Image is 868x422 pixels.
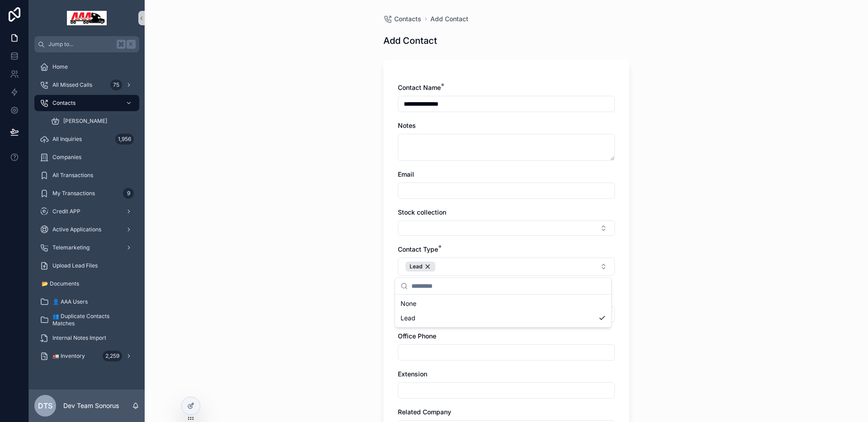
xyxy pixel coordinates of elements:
p: Dev Team Sonorus [63,401,119,410]
span: 🚛 Inventory [52,352,85,360]
a: Telemarketing [34,239,139,256]
div: 9 [123,188,134,199]
span: Lead [401,314,415,323]
span: Notes [398,122,416,129]
img: App logo [67,11,107,25]
a: All Inquiries1,956 [34,131,139,147]
span: Office Phone [398,332,436,340]
span: Credit APP [52,208,80,215]
span: Contact Type [398,245,438,253]
div: 75 [110,80,122,90]
span: Stock collection [398,208,446,216]
span: Companies [52,154,81,161]
span: Extension [398,370,427,378]
button: Select Button [398,220,615,236]
span: My Transactions [52,190,95,197]
span: All Missed Calls [52,81,92,89]
div: 2,259 [103,351,122,361]
span: 👥 Duplicate Contacts Matches [52,313,130,327]
span: Contacts [394,14,421,23]
div: scrollable content [29,52,145,376]
span: Active Applications [52,226,101,233]
h1: Add Contact [383,34,437,47]
div: None [397,296,609,311]
button: Unselect 10 [406,262,435,272]
div: Suggestions [395,295,611,327]
span: Lead [410,263,422,270]
span: K [127,41,135,48]
a: Upload Lead Files [34,258,139,274]
a: 👤 AAA Users [34,294,139,310]
a: Companies [34,149,139,165]
span: Upload Lead Files [52,262,98,269]
a: 🚛 Inventory2,259 [34,348,139,364]
span: Email [398,170,414,178]
button: Select Button [398,258,615,276]
a: My Transactions9 [34,185,139,202]
a: All Missed Calls75 [34,77,139,93]
span: Contact Name [398,84,441,91]
a: 📂 Documents [34,276,139,292]
a: [PERSON_NAME] [45,113,139,129]
a: 👥 Duplicate Contacts Matches [34,312,139,328]
a: All Transactions [34,167,139,183]
span: 👤 AAA Users [52,298,88,305]
a: Add Contact [430,14,468,23]
span: Jump to... [48,41,113,48]
a: Home [34,59,139,75]
a: Credit APP [34,203,139,220]
a: Internal Notes Import [34,330,139,346]
span: Internal Notes Import [52,334,106,342]
button: Jump to...K [34,36,139,52]
span: All Transactions [52,172,93,179]
a: Active Applications [34,221,139,238]
span: [PERSON_NAME] [63,117,107,125]
span: Contacts [52,99,75,107]
a: Contacts [34,95,139,111]
span: Home [52,63,68,70]
div: 1,956 [115,134,134,145]
span: All Inquiries [52,136,82,143]
a: Contacts [383,14,421,23]
span: Related Company [398,408,451,416]
span: Telemarketing [52,244,90,251]
span: DTS [38,400,52,411]
span: 📂 Documents [42,280,79,287]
